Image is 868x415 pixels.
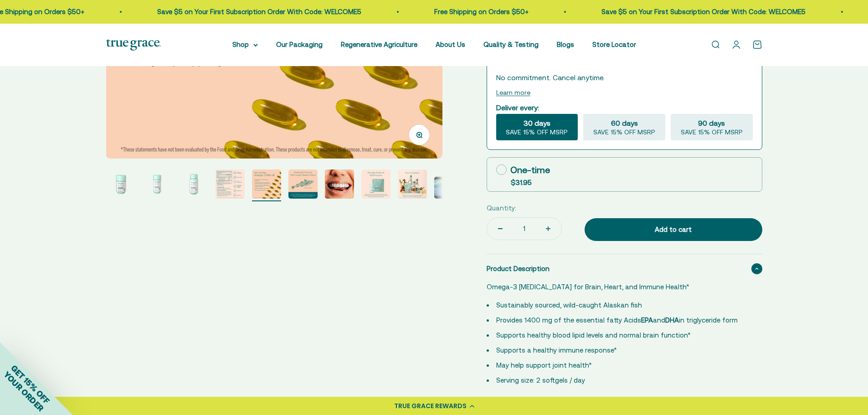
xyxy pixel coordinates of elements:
[398,169,427,201] button: Go to item 9
[487,254,762,283] summary: Product Description
[325,169,354,201] button: Go to item 7
[143,169,172,199] img: Omega-3 Fish Oil
[288,169,318,201] button: Go to item 6
[216,169,245,199] img: We source our fish oil from Alaskan Pollock that have been freshly caught for human consumption i...
[487,330,751,341] li: Supports healthy blood lipid levels and normal brain function*
[434,8,529,15] a: Free Shipping on Orders $50+
[361,169,390,199] img: When you opt for our refill pouches instead of buying a whole new bottle every time you buy suppl...
[592,41,636,48] a: Store Locator
[487,315,751,326] li: Provides 1400 mg of the essential fatty Acids and in triglyceride form
[252,169,281,199] img: - Sustainably sourced, wild-caught Alaskan fish - Provides 1400 mg of the essential fatty Acids E...
[487,203,516,214] label: Quantity:
[288,169,318,199] img: Our fish oil is traceable back to the specific fishery it came form, so you can check that it mee...
[487,345,751,356] li: Supports a healthy immune response*
[487,218,514,240] button: Decrease quantity
[106,169,135,201] button: Go to item 1
[361,169,390,201] button: Go to item 8
[106,169,135,199] img: Omega-3 Fish Oil for Brain, Heart, and Immune Health* Sustainably sourced, wild-caught Alaskan fi...
[585,218,762,241] button: Add to cart
[276,41,323,48] a: Our Packaging
[483,41,539,48] a: Quality & Testing
[487,263,550,274] span: Product Description
[665,316,679,324] strong: DHA
[394,401,467,411] div: TRUE GRACE REWARDS
[179,169,208,199] img: Omega-3 Fish Oil
[641,316,653,324] strong: EPA
[157,6,361,17] p: Save $5 on Your First Subscription Order With Code: WELCOME5
[557,41,574,48] a: Blogs
[216,169,245,201] button: Go to item 4
[252,169,281,201] button: Go to item 5
[601,6,806,17] p: Save $5 on Your First Subscription Order With Code: WELCOME5
[179,169,208,201] button: Go to item 3
[487,300,751,311] li: Sustainably sourced, wild-caught Alaskan fish
[487,375,751,386] li: Serving size: 2 softgels / day
[232,39,258,50] summary: Shop
[487,282,751,292] p: Omega-3 [MEDICAL_DATA] for Brain, Heart, and Immune Health*
[9,363,51,405] span: GET 15% OFF
[143,169,172,201] button: Go to item 2
[603,224,744,235] div: Add to cart
[341,41,417,48] a: Regenerative Agriculture
[487,360,751,371] li: May help support joint health*
[434,177,463,201] button: Go to item 10
[398,169,427,199] img: Our full product line provides a robust and comprehensive offering for a true foundation of healt...
[535,218,561,240] button: Increase quantity
[2,369,46,413] span: YOUR ORDER
[325,169,354,199] img: Alaskan Pollock live a short life and do not bio-accumulate heavy metals and toxins the way older...
[436,41,465,48] a: About Us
